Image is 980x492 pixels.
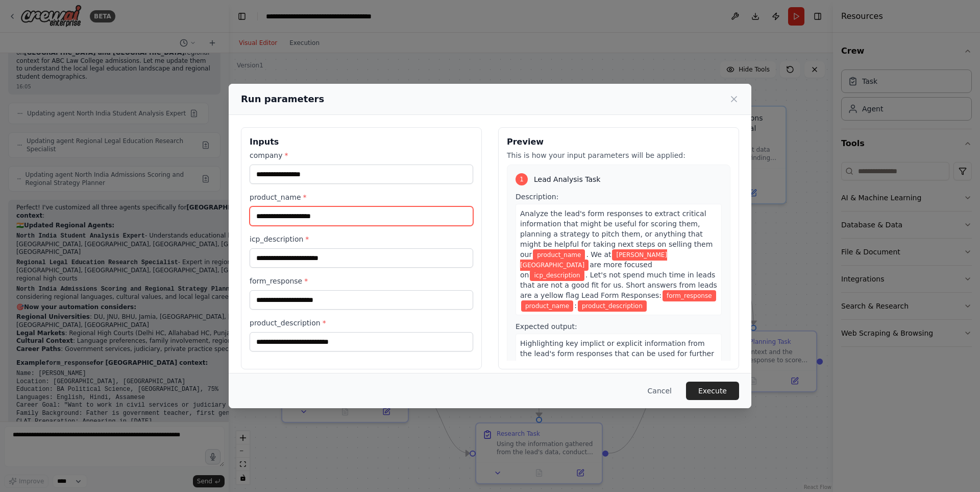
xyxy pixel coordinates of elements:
span: . Let's not spend much time in leads that are not a good fit for us. Short answers from leads are... [520,271,717,299]
h3: Inputs [250,136,473,148]
span: Description: [516,193,558,201]
label: company [250,150,473,160]
span: Variable: product_name [533,249,585,261]
span: Lead Analysis Task [534,174,600,184]
p: This is how your input parameters will be applied: [507,150,730,160]
span: are more focused on [520,261,652,279]
span: Variable: company [520,249,667,271]
label: product_description [250,318,473,328]
button: Cancel [640,382,680,400]
span: Variable: product_description [578,300,647,312]
span: Analyze the lead's form responses to extract critical information that might be useful for scorin... [520,209,713,259]
span: Variable: form_response [663,290,716,301]
label: product_name [250,192,473,202]
label: icp_description [250,234,473,244]
span: Expected output: [516,322,577,331]
h2: Run parameters [241,92,324,106]
span: Highlighting key implict or explicit information from the lead's form responses that can be used ... [520,339,714,388]
span: : [574,301,577,310]
span: Variable: icp_description [530,270,584,281]
button: Execute [686,382,739,400]
div: 1 [516,173,528,185]
label: form_response [250,276,473,286]
span: . We at [586,250,611,259]
h3: Preview [507,136,730,148]
span: Variable: product_name [521,300,573,312]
